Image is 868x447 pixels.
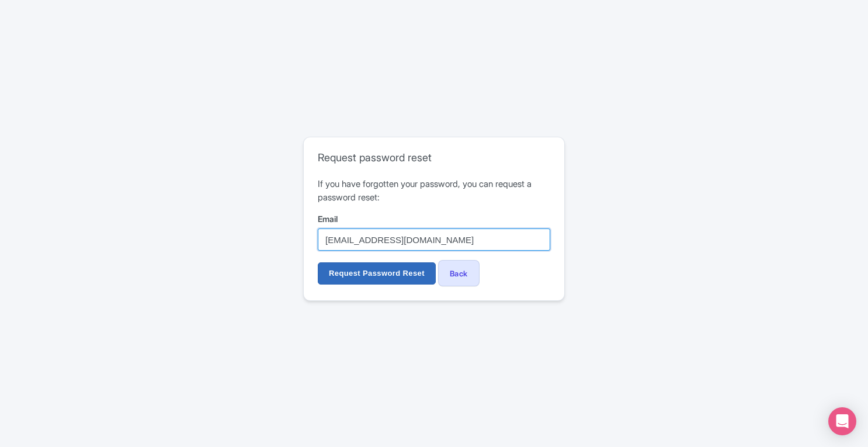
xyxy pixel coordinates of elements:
[318,178,550,204] p: If you have forgotten your password, you can request a password reset:
[318,228,550,251] input: username@example.com
[318,213,550,225] label: Email
[438,260,480,286] a: Back
[828,407,856,435] div: Open Intercom Messenger
[318,262,436,285] input: Request Password Reset
[318,151,550,164] h2: Request password reset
